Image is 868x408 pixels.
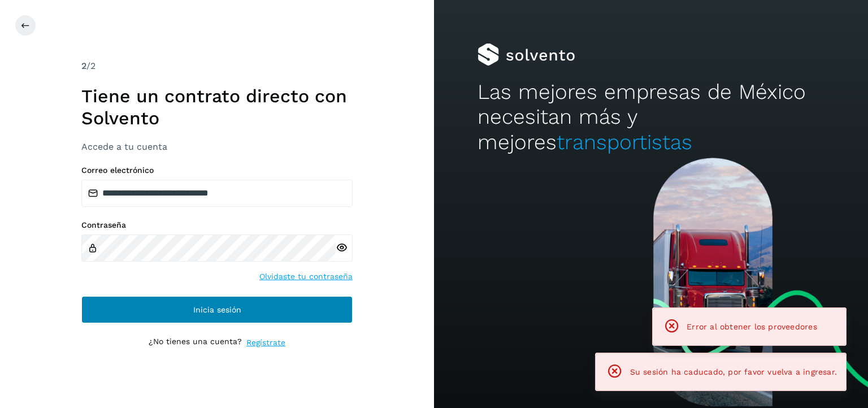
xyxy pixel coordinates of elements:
a: Olvidaste tu contraseña [259,271,353,283]
span: Su sesión ha caducado, por favor vuelva a ingresar. [630,367,837,376]
label: Correo electrónico [81,166,353,175]
a: Regístrate [246,337,285,349]
span: Error al obtener los proveedores [687,322,817,331]
label: Contraseña [81,220,353,230]
h2: Las mejores empresas de México necesitan más y mejores [478,80,824,155]
h1: Tiene un contrato directo con Solvento [81,85,353,129]
span: transportistas [557,130,692,154]
div: /2 [81,59,353,73]
p: ¿No tienes una cuenta? [149,337,242,349]
h3: Accede a tu cuenta [81,141,353,152]
span: 2 [81,60,86,71]
button: Inicia sesión [81,296,353,323]
span: Inicia sesión [193,306,241,314]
